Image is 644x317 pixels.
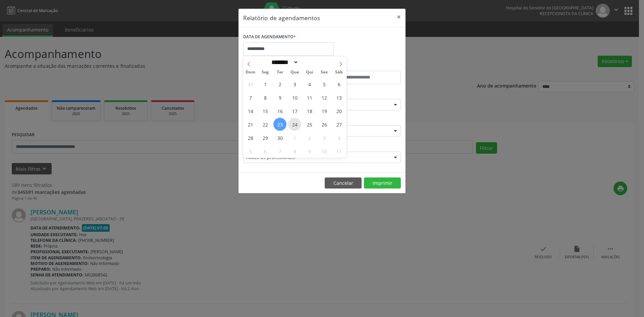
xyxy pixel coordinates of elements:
span: Outubro 10, 2025 [318,145,331,158]
span: Setembro 27, 2025 [332,118,345,131]
span: Setembro 12, 2025 [318,91,331,104]
span: Setembro 13, 2025 [332,91,345,104]
input: Year [299,59,321,66]
span: Setembro 30, 2025 [273,131,286,144]
span: Setembro 25, 2025 [303,118,316,131]
span: Outubro 1, 2025 [288,131,301,144]
span: Setembro 28, 2025 [244,131,257,144]
span: Setembro 6, 2025 [332,77,345,91]
span: Setembro 29, 2025 [259,131,272,144]
h5: Relatório de agendamentos [243,13,320,22]
span: Sex [317,70,332,74]
span: Setembro 8, 2025 [259,91,272,104]
span: Setembro 26, 2025 [318,118,331,131]
label: ATÉ [324,60,401,71]
span: Outubro 3, 2025 [318,131,331,144]
span: Setembro 2, 2025 [273,77,286,91]
button: Close [392,9,406,25]
span: Outubro 11, 2025 [332,145,345,158]
span: Setembro 20, 2025 [332,104,345,117]
span: Qui [302,70,317,74]
span: Outubro 7, 2025 [273,145,286,158]
span: Outubro 8, 2025 [288,145,301,158]
label: DATA DE AGENDAMENTO [243,32,296,42]
span: Setembro 16, 2025 [273,104,286,117]
span: Sáb [332,70,346,74]
span: Ter [273,70,287,74]
span: Setembro 18, 2025 [303,104,316,117]
button: Cancelar [325,177,362,189]
span: Outubro 4, 2025 [332,131,345,144]
span: Agosto 31, 2025 [244,77,257,91]
span: Setembro 15, 2025 [259,104,272,117]
span: Setembro 21, 2025 [244,118,257,131]
span: Outubro 5, 2025 [244,145,257,158]
span: Seg [258,70,273,74]
span: Setembro 5, 2025 [318,77,331,91]
span: Dom [243,70,258,74]
span: Setembro 9, 2025 [273,91,286,104]
span: Setembro 4, 2025 [303,77,316,91]
span: Outubro 2, 2025 [303,131,316,144]
span: Setembro 11, 2025 [303,91,316,104]
span: Setembro 7, 2025 [244,91,257,104]
select: Month [269,59,299,66]
span: Setembro 22, 2025 [259,118,272,131]
span: Setembro 19, 2025 [318,104,331,117]
span: Setembro 14, 2025 [244,104,257,117]
span: Setembro 17, 2025 [288,104,301,117]
span: Setembro 10, 2025 [288,91,301,104]
span: Qua [287,70,302,74]
span: Outubro 6, 2025 [259,145,272,158]
button: Imprimir [364,177,401,189]
span: Setembro 3, 2025 [288,77,301,91]
span: Setembro 23, 2025 [273,118,286,131]
span: Setembro 24, 2025 [288,118,301,131]
span: Setembro 1, 2025 [259,77,272,91]
span: Outubro 9, 2025 [303,145,316,158]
